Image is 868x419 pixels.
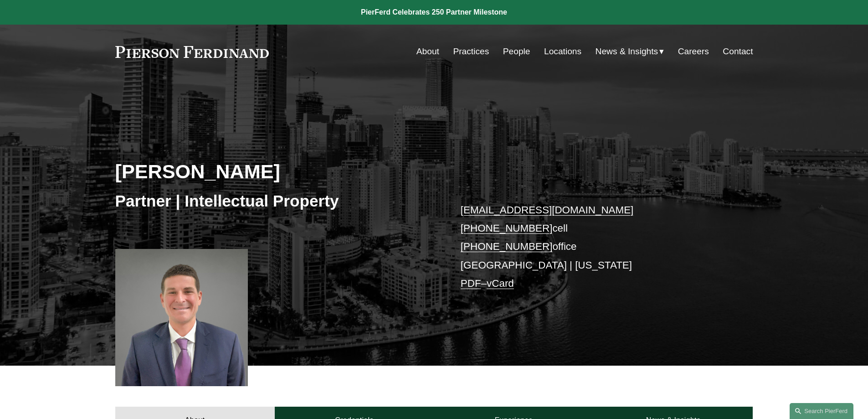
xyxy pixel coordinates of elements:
span: News & Insights [596,44,658,60]
a: [PHONE_NUMBER] [461,222,553,234]
a: Locations [544,43,581,60]
a: About [416,43,439,60]
a: vCard [487,278,514,289]
h2: [PERSON_NAME] [115,160,434,183]
a: folder dropdown [596,43,664,60]
p: cell office [GEOGRAPHIC_DATA] | [US_STATE] – [461,201,726,293]
a: Careers [678,43,709,60]
a: [EMAIL_ADDRESS][DOMAIN_NAME] [461,204,633,216]
a: People [503,43,530,60]
a: PDF [461,278,481,289]
h3: Partner | Intellectual Property [115,191,434,211]
a: Search this site [790,403,853,419]
a: Contact [723,43,753,60]
a: Practices [453,43,489,60]
a: [PHONE_NUMBER] [461,241,553,252]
